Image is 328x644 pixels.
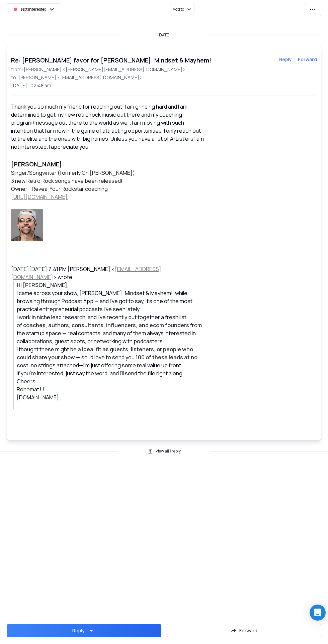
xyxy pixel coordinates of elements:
p: from: [PERSON_NAME] <[PERSON_NAME][EMAIL_ADDRESS][DOMAIN_NAME]> [11,66,317,73]
div: Rohomat U. [DOMAIN_NAME] [17,377,207,401]
font: [PERSON_NAME] [11,160,62,168]
div: [DATE][DATE] 7:41 PM [PERSON_NAME] < > wrote: [11,265,207,281]
p: [DATE] [157,32,171,38]
div: Open Intercom Messenger [310,605,326,621]
h1: Re: [PERSON_NAME] favor for [PERSON_NAME]: Mindset & Mayhem! [11,55,211,65]
img: AIorK4wPMxD5uy7WWxUSA0dJAq82pqozI_WdZQ5OyTf8dw4VtzY3NLRr1p__vdcZfAy8b2P-3KI2tJf7aq1v [11,209,43,241]
p: [DATE] : 02:48 am [11,82,317,89]
strong: a ideal fit as guests, listeners, or people who could share your show [17,346,194,361]
p: View all reply [156,448,181,454]
button: Not Interested [7,3,60,16]
p: to: [PERSON_NAME] <[EMAIL_ADDRESS][DOMAIN_NAME]> [11,74,317,81]
div: If you're interested, just say the word, and I’ll send the file right along. [17,369,207,377]
p: Add to [173,7,184,12]
strong: Hi [PERSON_NAME], [17,281,69,289]
p: Not Interested [21,7,47,12]
button: Reply [7,624,161,637]
div: I work in niche lead research, and I’ve recently put together a fresh list of from the startup sp... [17,313,207,345]
strong: coaches, authors, consultants, influencers, and ecom founders [23,321,189,329]
button: Reply [279,56,292,63]
div: Reply [72,627,85,634]
button: Forward [167,624,321,637]
div: Thank you so much my friend for reaching out! I am grinding hard and I am determined to get my ne... [11,103,207,151]
div: Singer/Songwriter (formerly On [PERSON_NAME]) 3 new Retro Rock songs have been released! Owner - ... [11,169,207,193]
div: I came across your show, [PERSON_NAME]: Mindset & Mayhem!, while browsing through Podcast App — a... [17,289,207,313]
span: 1 [170,448,172,454]
span: Cheers, [17,378,37,385]
div: I thought these might be — so I’d love to send you . no strings attached—I’m just offering some r... [17,345,207,369]
a: [URL][DOMAIN_NAME] [11,193,68,201]
div: Forward [298,56,317,63]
